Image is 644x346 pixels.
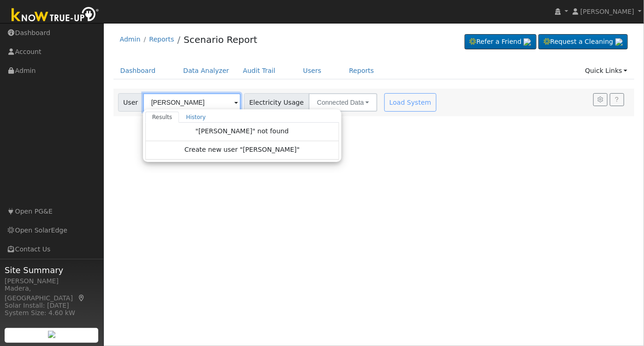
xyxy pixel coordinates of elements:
span: Electricity Usage [244,93,309,112]
a: Request a Cleaning [538,34,628,50]
a: Admin [120,36,141,43]
img: Know True-Up [7,5,104,26]
a: Results [145,112,179,123]
div: Madera, [GEOGRAPHIC_DATA] [5,284,99,303]
a: Quick Links [578,62,634,79]
div: Solar Install: [DATE] [5,301,99,310]
a: Reports [149,36,174,43]
a: Map [78,294,86,302]
input: Select a User [143,93,241,112]
a: History [179,112,213,123]
button: Settings [593,93,608,106]
a: Reports [342,62,381,79]
a: Refer a Friend [465,34,537,50]
img: retrieve [524,38,531,46]
img: retrieve [615,38,623,46]
span: User [118,93,143,112]
a: Scenario Report [184,34,257,45]
span: Site Summary [5,264,99,276]
a: Help Link [610,93,624,106]
div: System Size: 4.60 kW [5,308,99,318]
a: Dashboard [113,62,163,79]
img: retrieve [48,331,55,338]
span: [PERSON_NAME] [580,8,634,15]
a: Users [296,62,328,79]
div: [PERSON_NAME] [5,276,99,286]
a: Data Analyzer [176,62,236,79]
button: Connected Data [309,93,377,112]
span: Create new user "[PERSON_NAME]" [185,145,300,155]
span: "[PERSON_NAME]" not found [196,127,289,135]
a: Audit Trail [236,62,282,79]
